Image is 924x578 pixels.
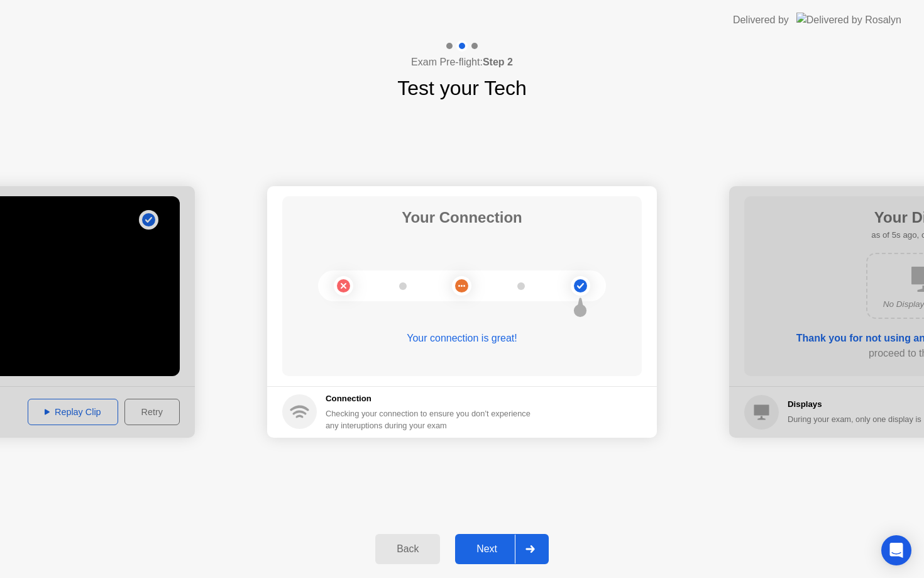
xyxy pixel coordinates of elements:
[402,206,522,229] h1: Your Connection
[397,73,527,103] h1: Test your Tech
[326,408,538,431] div: Checking your connection to ensure you don’t experience any interuptions during your exam
[375,534,440,564] button: Back
[483,57,513,67] b: Step 2
[881,535,911,565] div: Open Intercom Messenger
[326,392,538,405] h5: Connection
[796,13,901,27] img: Delivered by Rosalyn
[733,13,789,28] div: Delivered by
[282,331,642,346] div: Your connection is great!
[455,534,549,564] button: Next
[379,543,436,555] div: Back
[411,55,513,70] h4: Exam Pre-flight:
[459,543,515,555] div: Next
